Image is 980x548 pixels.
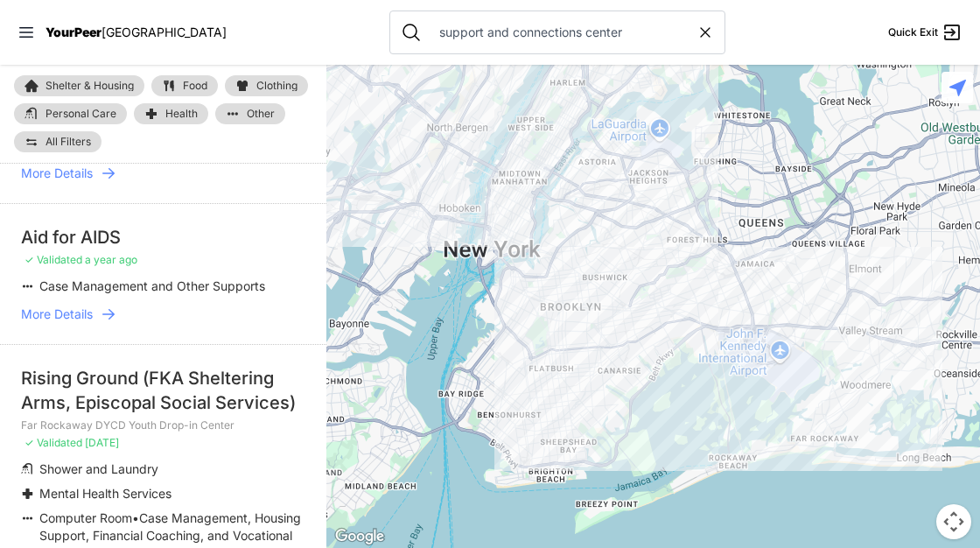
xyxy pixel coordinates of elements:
[45,137,91,147] span: All Filters
[132,510,139,525] span: •
[326,65,980,548] div: Headquarters (No direct services, do not walk in)
[45,27,227,38] a: YourPeer[GEOGRAPHIC_DATA]
[21,165,93,182] span: More Details
[21,306,305,323] a: More Details
[39,461,158,476] span: Shower and Laundry
[14,103,127,124] a: Personal Care
[85,253,137,266] span: a year ago
[21,165,305,182] a: More Details
[888,25,938,39] span: Quick Exit
[24,436,82,449] span: ✓ Validated
[888,22,962,43] a: Quick Exit
[215,103,285,124] a: Other
[39,486,171,501] span: Mental Health Services
[256,81,297,91] span: Clothing
[14,131,101,152] a: All Filters
[85,436,119,449] span: [DATE]
[165,109,198,119] span: Health
[101,25,227,39] span: [GEOGRAPHIC_DATA]
[45,81,134,91] span: Shelter & Housing
[134,103,208,124] a: Health
[21,306,93,323] span: More Details
[151,75,218,96] a: Food
[45,25,101,39] span: YourPeer
[331,525,388,548] a: Open this area in Google Maps (opens a new window)
[21,225,305,249] div: Aid for AIDS
[39,278,265,293] span: Case Management and Other Supports
[45,109,116,119] span: Personal Care
[24,253,82,266] span: ✓ Validated
[14,75,144,96] a: Shelter & Housing
[183,81,207,91] span: Food
[225,75,308,96] a: Clothing
[21,366,305,415] div: Rising Ground (FKA Sheltering Arms, Episcopal Social Services)
[39,510,132,525] span: Computer Room
[936,504,971,539] button: Map camera controls
[331,525,388,548] img: Google
[247,109,275,119] span: Other
[429,24,696,41] input: Search
[21,418,305,432] p: Far Rockaway DYCD Youth Drop-in Center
